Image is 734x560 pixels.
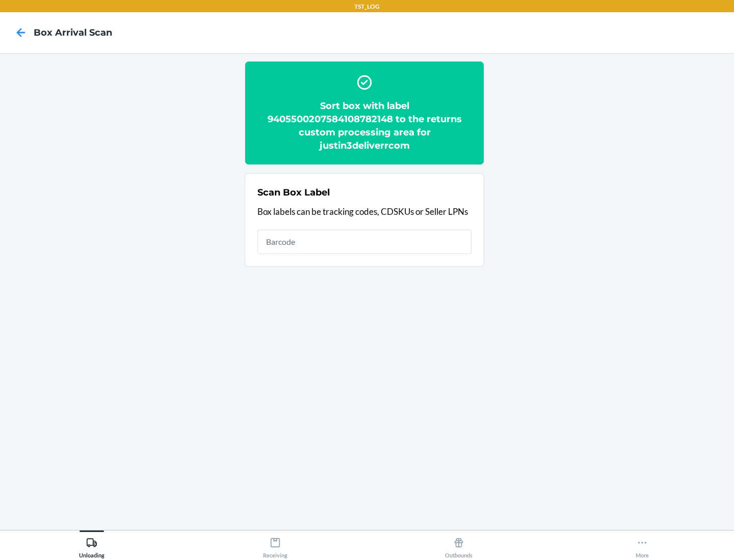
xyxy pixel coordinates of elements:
[354,2,380,11] p: TST_LOG
[183,530,367,558] button: Receiving
[257,186,330,199] h2: Scan Box Label
[257,230,471,254] input: Barcode
[34,26,112,39] h4: Box Arrival Scan
[367,530,550,558] button: Outbounds
[257,99,471,152] h2: Sort box with label 9405500207584108782148 to the returns custom processing area for justin3deliv...
[257,205,471,218] p: Box labels can be tracking codes, CDSKUs or Seller LPNs
[445,533,473,558] div: Outbounds
[636,533,649,558] div: More
[263,533,287,558] div: Receiving
[79,533,104,558] div: Unloading
[550,530,734,558] button: More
